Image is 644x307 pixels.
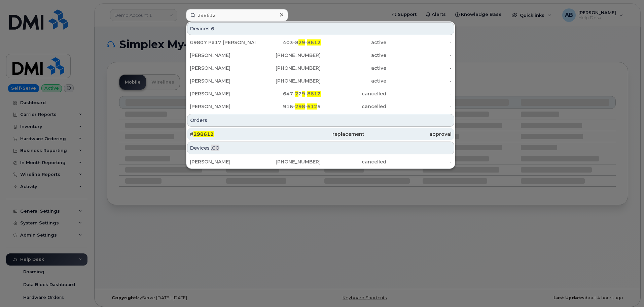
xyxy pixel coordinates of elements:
[307,39,321,45] span: 8612
[187,100,454,113] a: [PERSON_NAME]916-298-6125cancelled-
[255,78,321,84] div: [PHONE_NUMBER]
[321,158,386,165] div: cancelled
[187,128,454,140] a: #298612replacementapproval
[255,103,321,110] div: 916- - 5
[255,90,321,97] div: 647- 2 -
[321,52,386,59] div: active
[386,39,452,46] div: -
[187,22,454,35] div: Devices
[187,88,454,100] a: [PERSON_NAME]647-229-8612cancelled-
[386,90,452,97] div: -
[386,158,452,165] div: -
[321,39,386,46] div: active
[386,78,452,84] div: -
[364,131,452,137] div: approval
[307,103,317,110] span: 612
[321,65,386,71] div: active
[295,91,298,97] span: 2
[190,39,255,46] div: G9807 Pa17 [PERSON_NAME]
[302,91,305,97] span: 9
[190,90,255,97] div: [PERSON_NAME]
[190,158,255,165] div: [PERSON_NAME]
[386,103,452,110] div: -
[187,156,454,168] a: [PERSON_NAME][PHONE_NUMBER]cancelled-
[187,75,454,87] a: [PERSON_NAME][PHONE_NUMBER]active-
[321,103,386,110] div: cancelled
[255,39,321,46] div: 403-8 -
[187,62,454,74] a: [PERSON_NAME][PHONE_NUMBER]active-
[298,39,305,45] span: 29
[187,36,454,49] a: G9807 Pa17 [PERSON_NAME]403-829-8612active-
[187,49,454,61] a: [PERSON_NAME][PHONE_NUMBER]active-
[255,52,321,59] div: [PHONE_NUMBER]
[277,131,364,137] div: replacement
[193,131,214,137] span: 298612
[255,65,321,71] div: [PHONE_NUMBER]
[190,52,255,59] div: [PERSON_NAME]
[321,78,386,84] div: active
[307,91,321,97] span: 8612
[190,78,255,84] div: [PERSON_NAME]
[386,52,452,59] div: -
[187,114,454,127] div: Orders
[190,65,255,71] div: [PERSON_NAME]
[211,25,214,32] span: 6
[255,158,321,165] div: [PHONE_NUMBER]
[187,142,454,154] div: Devices
[211,145,219,151] span: .CO
[190,131,277,137] div: #
[190,103,255,110] div: [PERSON_NAME]
[321,90,386,97] div: cancelled
[295,103,305,110] span: 298
[386,65,452,71] div: -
